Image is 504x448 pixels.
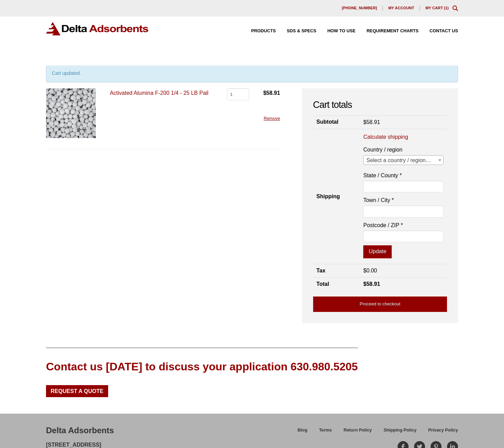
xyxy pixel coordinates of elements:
input: Product quantity [227,88,249,100]
label: Town / City [363,195,444,205]
a: Privacy Policy [422,426,458,438]
span: My account [388,6,414,10]
div: Toggle Modal Content [453,5,458,11]
bdi: 58.91 [363,281,380,287]
a: Blog [292,426,313,438]
a: How to Use [316,29,355,33]
img: Delta Adsorbents [46,22,149,35]
span: Select a country / region… [364,156,443,165]
th: Tax [313,264,360,278]
span: Contact Us [429,29,458,33]
a: SDS & SPECS [276,29,316,33]
div: Delta Adsorbents [46,425,114,436]
span: Blog [298,428,307,433]
a: Request a Quote [46,385,108,397]
a: My Cart (1) [425,6,449,10]
a: Requirement Charts [356,29,419,33]
span: $ [263,90,266,96]
a: Activated Alumina F-200 1/4 - 25 LB Pail [110,90,208,96]
a: Shipping Policy [378,426,422,438]
span: Products [251,29,276,33]
span: [PHONE_NUMBER] [342,6,377,10]
span: $ [363,119,366,125]
div: Cart updated. [46,66,458,82]
div: Contact us [DATE] to discuss your application 630.980.5205 [46,359,358,374]
span: Request a Quote [51,389,104,394]
a: [PHONE_NUMBER] [336,5,383,11]
h2: Cart totals [313,99,447,111]
a: My account [383,5,420,11]
label: State / County [363,171,444,180]
button: Update [363,245,392,258]
bdi: 0.00 [363,268,377,273]
span: Terms [319,428,332,433]
a: Products [240,29,276,33]
label: Country / region [363,145,444,154]
img: Activated Alumina F-200 1/4 - 25 LB Pail [46,88,96,138]
span: Shipping Policy [383,428,416,433]
bdi: 58.91 [263,90,280,96]
span: $ [363,268,366,273]
a: Contact Us [419,29,458,33]
label: Postcode / ZIP [363,221,444,230]
a: Calculate shipping [363,133,408,141]
span: 1 [445,6,447,10]
a: Remove this item [264,116,280,121]
th: Subtotal [313,115,360,129]
bdi: 58.91 [363,119,380,125]
span: Privacy Policy [428,428,458,433]
th: Shipping [313,129,360,264]
span: Requirement Charts [367,29,419,33]
span: $ [363,281,366,287]
a: Terms [313,426,337,438]
span: Select a country / region… [363,155,444,165]
span: Return Policy [344,428,372,433]
span: How to Use [327,29,355,33]
a: Proceed to checkout [313,296,447,312]
a: Return Policy [338,426,378,438]
th: Total [313,278,360,291]
span: SDS & SPECS [287,29,316,33]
